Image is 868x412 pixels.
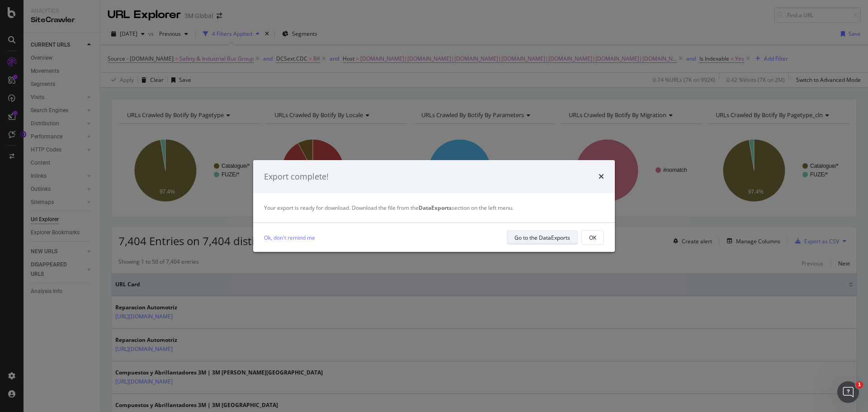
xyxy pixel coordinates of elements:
div: Your export is ready for download. Download the file from the [264,204,604,212]
div: Export complete! [264,171,329,183]
span: 1 [856,381,863,388]
div: modal [253,160,615,252]
button: OK [581,230,604,245]
div: times [599,171,604,183]
iframe: Intercom live chat [837,381,859,403]
button: Go to the DataExports [507,230,578,245]
div: Go to the DataExports [514,234,570,242]
a: Ok, don't remind me [264,233,315,242]
div: OK [589,234,596,242]
strong: DataExports [419,204,452,212]
span: section on the left menu. [419,204,514,212]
